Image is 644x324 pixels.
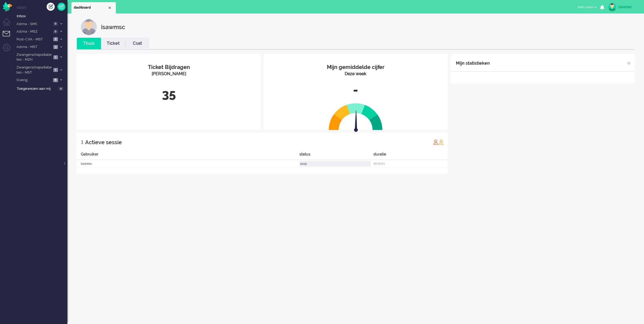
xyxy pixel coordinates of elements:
[101,40,125,47] a: Ticket
[81,85,257,103] div: 35
[268,71,444,77] div: Deze week
[125,40,150,47] a: Csat
[3,2,12,12] img: flow_omnibird.svg
[17,14,67,19] span: Inbox
[3,4,12,8] a: Omnidesk
[16,37,52,42] span: Post-CVA - MST
[456,58,490,69] div: Mijn statistieken
[299,161,371,167] div: away
[101,19,125,35] div: isawmsc
[81,137,84,147] div: 1
[53,37,58,41] span: 2
[608,3,616,11] img: avatar
[618,4,639,10] div: isawmsc
[101,38,125,49] li: Ticket
[299,151,373,160] div: status
[3,18,15,30] li: Dashboard menu
[57,3,65,11] a: Quick Ticket
[16,44,52,50] span: Astma - MST
[16,22,51,27] span: Astma - SMC
[3,44,15,56] li: Admin menu
[16,13,67,19] a: Inbox
[53,45,58,49] span: 3
[77,151,299,160] div: Gebruiker
[344,110,368,133] img: arrow.svg
[53,55,58,59] span: 1
[125,38,150,49] li: Csat
[373,160,448,168] div: 00:00:01
[329,103,383,130] img: semi_circle.svg
[16,65,52,75] span: Zwangerschapsdiabetes - MST
[3,31,15,43] li: Tickets menu
[574,2,600,13] li: Select status
[16,5,67,10] li: Views
[85,137,122,148] div: Actieve sessie
[16,52,52,62] span: Zwangerschapsdiabetes - MZH
[81,63,257,71] div: Ticket Bijdragen
[438,139,444,145] img: profile_orange.svg
[16,78,51,83] span: Overig
[71,2,116,13] li: Dashboard
[373,151,448,160] div: duratie
[53,68,58,72] span: 1
[77,40,101,47] a: Thuis
[268,81,444,99] div: -
[81,71,257,77] div: [PERSON_NAME]
[53,30,58,34] span: 0
[53,78,58,82] span: 6
[16,29,51,34] span: Astma - MSZ
[81,19,97,35] img: customer.svg
[16,85,67,91] a: Toegewezen aan mij 0
[433,139,438,145] img: profile_red.svg
[47,3,55,11] div: Creëer ticket
[577,5,593,9] span: Select status
[607,3,639,11] a: isawmsc
[17,86,57,91] span: Toegewezen aan mij
[77,38,101,49] li: Thuis
[268,63,444,71] div: Mijn gemiddelde cijfer
[74,5,108,10] span: dashboard
[58,87,63,91] span: 0
[77,160,299,168] div: isawmsc
[574,3,600,11] button: Select status
[108,6,112,10] div: Close tab
[53,22,58,26] span: 0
